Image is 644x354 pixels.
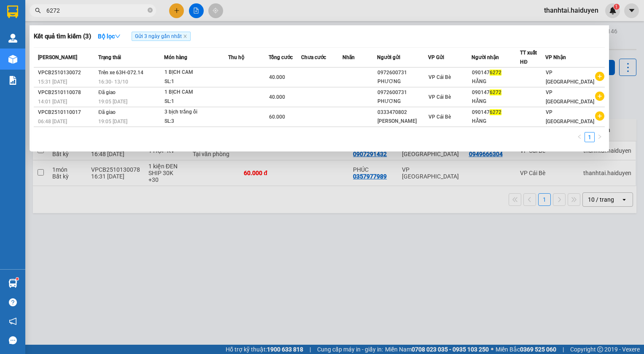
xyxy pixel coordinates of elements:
[597,134,602,139] span: right
[428,54,444,60] span: VP Gửi
[595,111,604,121] span: plus-circle
[301,54,326,60] span: Chưa cước
[9,336,17,344] span: message
[472,68,520,77] div: 090147
[377,108,428,117] div: 0333470802
[98,119,127,124] span: 19:05 [DATE]
[490,70,501,76] span: 6272
[98,54,121,60] span: Trạng thái
[9,317,17,325] span: notification
[148,8,153,13] span: close-circle
[46,6,146,15] input: Tìm tên, số ĐT hoặc mã đơn
[98,99,127,105] span: 19:05 [DATE]
[472,97,520,106] div: HẰNG
[164,117,228,126] div: SL: 3
[520,50,537,65] span: TT xuất HĐ
[472,108,520,117] div: 090147
[16,278,19,280] sup: 1
[269,74,285,80] span: 40.000
[7,5,18,18] img: logo-vxr
[98,89,116,95] span: Đã giao
[8,34,17,43] img: warehouse-icon
[91,30,127,43] button: Bộ lọcdown
[38,108,96,117] div: VPCB2510110017
[38,54,77,60] span: [PERSON_NAME]
[98,70,143,76] span: Trên xe 63H-072.14
[35,8,41,14] span: search
[269,114,285,120] span: 60.000
[38,119,67,124] span: 06:48 [DATE]
[428,114,451,120] span: VP Cái Bè
[8,279,17,288] img: warehouse-icon
[377,68,428,77] div: 0972600731
[8,55,17,64] img: warehouse-icon
[546,109,594,124] span: VP [GEOGRAPHIC_DATA]
[269,54,293,60] span: Tổng cước
[269,94,285,100] span: 40.000
[595,132,605,142] li: Next Page
[574,132,585,142] button: left
[377,88,428,97] div: 0972600731
[98,79,128,85] span: 16:30 - 13/10
[132,32,191,41] span: Gửi 3 ngày gần nhất
[183,34,187,38] span: close
[38,99,67,105] span: 14:01 [DATE]
[115,33,121,39] span: down
[472,54,499,60] span: Người nhận
[164,54,187,60] span: Món hàng
[490,109,501,115] span: 6272
[574,132,585,142] li: Previous Page
[428,74,451,80] span: VP Cái Bè
[148,7,153,15] span: close-circle
[546,70,594,85] span: VP [GEOGRAPHIC_DATA]
[9,298,17,306] span: question-circle
[164,68,228,77] div: 1 BỊCH CAM
[164,108,228,117] div: 3 bịch trắng ổi
[546,89,594,105] span: VP [GEOGRAPHIC_DATA]
[228,54,244,60] span: Thu hộ
[98,109,116,115] span: Đã giao
[472,88,520,97] div: 090147
[38,79,67,85] span: 15:31 [DATE]
[428,94,451,100] span: VP Cái Bè
[164,77,228,86] div: SL: 1
[34,32,91,41] h3: Kết quả tìm kiếm ( 3 )
[38,88,96,97] div: VPCB2510110078
[585,132,595,142] li: 1
[472,77,520,86] div: HẰNG
[342,54,355,60] span: Nhãn
[8,76,17,85] img: solution-icon
[377,117,428,126] div: [PERSON_NAME]
[164,88,228,97] div: 1 BỊCH CAM
[595,92,604,101] span: plus-circle
[38,68,96,77] div: VPCB2510130072
[98,33,121,40] strong: Bộ lọc
[545,54,566,60] span: VP Nhận
[490,89,501,95] span: 6272
[377,77,428,86] div: PHƯƠNG
[595,72,604,81] span: plus-circle
[377,54,400,60] span: Người gửi
[595,132,605,142] button: right
[585,132,594,142] a: 1
[472,117,520,126] div: HẰNG
[577,134,582,139] span: left
[377,97,428,106] div: PHƯƠNG
[164,97,228,106] div: SL: 1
